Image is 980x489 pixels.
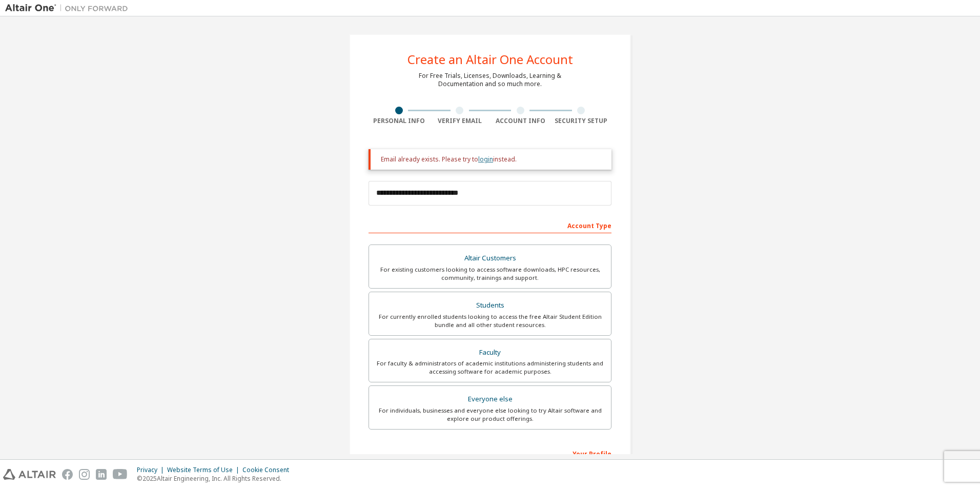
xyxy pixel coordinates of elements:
[375,406,605,423] div: For individuals, businesses and everyone else looking to try Altair software and explore our prod...
[381,155,603,164] div: Email already exists. Please try to instead.
[419,72,561,88] div: For Free Trials, Licenses, Downloads, Learning & Documentation and so much more.
[375,359,605,376] div: For faculty & administrators of academic institutions administering students and accessing softwa...
[490,117,551,125] div: Account Info
[407,53,573,66] div: Create an Altair One Account
[137,474,295,483] p: © 2025 Altair Engineering, Inc. All Rights Reserved.
[79,469,90,480] img: instagram.svg
[375,392,605,406] div: Everyone else
[375,298,605,313] div: Students
[375,313,605,329] div: For currently enrolled students looking to access the free Altair Student Edition bundle and all ...
[167,466,242,474] div: Website Terms of Use
[3,469,56,480] img: altair_logo.svg
[369,217,611,233] div: Account Type
[478,155,493,164] a: login
[62,469,73,480] img: facebook.svg
[369,117,430,125] div: Personal Info
[375,266,605,282] div: For existing customers looking to access software downloads, HPC resources, community, trainings ...
[96,469,107,480] img: linkedin.svg
[551,117,612,125] div: Security Setup
[5,3,133,13] img: Altair One
[369,445,611,461] div: Your Profile
[137,466,167,474] div: Privacy
[113,469,128,480] img: youtube.svg
[430,117,491,125] div: Verify Email
[375,345,605,360] div: Faculty
[375,251,605,266] div: Altair Customers
[242,466,295,474] div: Cookie Consent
